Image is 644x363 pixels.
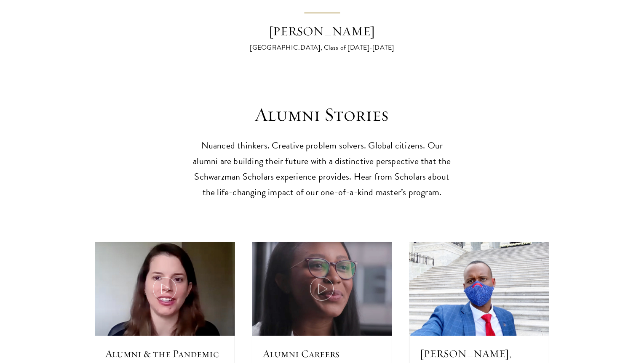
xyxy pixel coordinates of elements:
h5: Alumni Careers [263,347,381,361]
div: [PERSON_NAME] [249,23,396,40]
p: Nuanced thinkers. Creative problem solvers. Global citizens. Our alumni are building their future... [192,138,453,200]
h5: Alumni & the Pandemic [106,347,224,361]
div: [GEOGRAPHIC_DATA], Class of [DATE]-[DATE] [249,42,396,53]
h3: Alumni Stories [192,103,453,127]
